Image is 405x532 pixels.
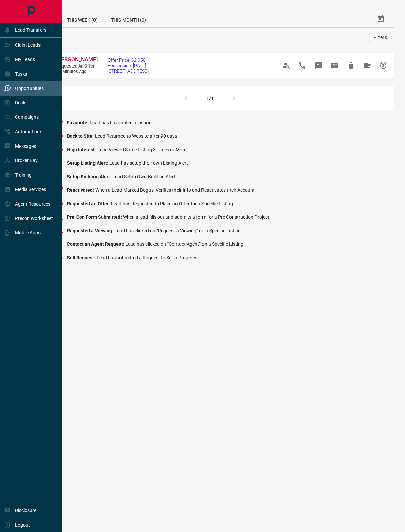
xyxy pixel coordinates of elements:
span: Back to Site [67,133,95,139]
span: High Interest [67,147,97,152]
span: Call [294,57,310,74]
span: When a lead fills out and submits a form for a Pre Construction Project [123,214,269,220]
span: Contact an Agent Request [67,241,125,247]
span: Setup Listing Alert [67,160,109,166]
span: Requested an Offer [57,63,97,69]
a: [PERSON_NAME] [57,56,97,63]
span: Hide All from Anika Tabassum [359,57,375,74]
span: Snooze [375,57,391,74]
a: Offer Price: $2,050Possession: [DATE][STREET_ADDRESS] [108,57,148,74]
span: Possession: [DATE] [108,63,148,68]
span: Hide [343,57,359,74]
span: Lead has clicked on “Request a Viewing” on a Specific Listing [114,228,241,233]
span: [STREET_ADDRESS] [108,68,148,74]
span: Sell Request [67,255,97,260]
span: Setup Building Alert [67,174,112,179]
span: Requested an Offer [67,201,111,206]
span: View Profile [278,57,294,74]
span: Lead Setup Own Building Alert [112,174,175,179]
span: Reactivated [67,187,95,193]
span: Message [310,57,327,74]
span: Lead has clicked on “Contact Agent” on a Specific Listing [125,241,243,247]
span: Requested a Viewing [67,228,114,233]
span: Lead has setup their own Listing Alert [109,160,188,166]
span: Lead has Favourited a Listing [90,120,152,125]
span: Lead Viewed Same Listing 3 Times or More [97,147,186,152]
span: Offer Price: $2,050 [108,57,148,63]
span: Favourite [67,120,90,125]
button: Filters [369,32,391,43]
button: Select Date Range [373,11,389,27]
span: Email [327,57,343,74]
span: [PERSON_NAME] [57,56,98,63]
span: 42 minutes ago [57,69,97,75]
div: 1/1 [206,96,214,101]
span: Lead has submitted a Request to Sell a Property [97,255,196,260]
span: Lead Returned to Website after 90 days [95,133,177,139]
span: When a Lead Marked Bogus, Verifies their Info and Reactivates their Account [95,187,255,193]
div: This Month (0) [104,11,153,27]
span: Lead has Requested to Place an Offer for a Specific Listing [111,201,233,206]
span: Pre-Con Form Submitted [67,214,123,220]
div: This Week (0) [60,11,104,27]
